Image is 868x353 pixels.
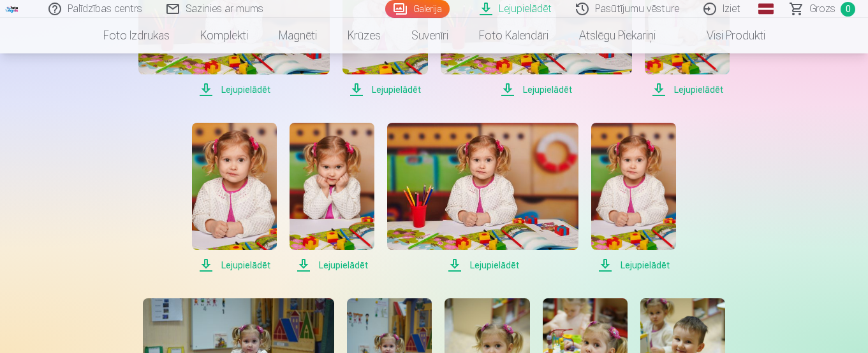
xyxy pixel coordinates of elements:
a: Lejupielādēt [290,123,374,273]
span: Lejupielādēt [342,82,427,97]
span: 0 [841,2,855,17]
a: Lejupielādēt [387,123,578,273]
a: Visi produkti [671,18,781,53]
span: Lejupielādēt [441,82,632,97]
a: Foto izdrukas [88,18,185,53]
span: Lejupielādēt [290,258,374,273]
a: Foto kalendāri [464,18,564,53]
a: Suvenīri [396,18,464,53]
img: /fa4 [5,5,19,13]
span: Lejupielādēt [591,258,676,273]
a: Atslēgu piekariņi [564,18,671,53]
span: Lejupielādēt [387,258,578,273]
a: Magnēti [263,18,332,53]
span: Lejupielādēt [138,82,330,97]
span: Grozs [809,1,835,17]
a: Lejupielādēt [591,123,676,273]
span: Lejupielādēt [192,258,277,273]
span: Lejupielādēt [645,82,730,97]
a: Krūzes [332,18,396,53]
a: Lejupielādēt [192,123,277,273]
a: Komplekti [185,18,263,53]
